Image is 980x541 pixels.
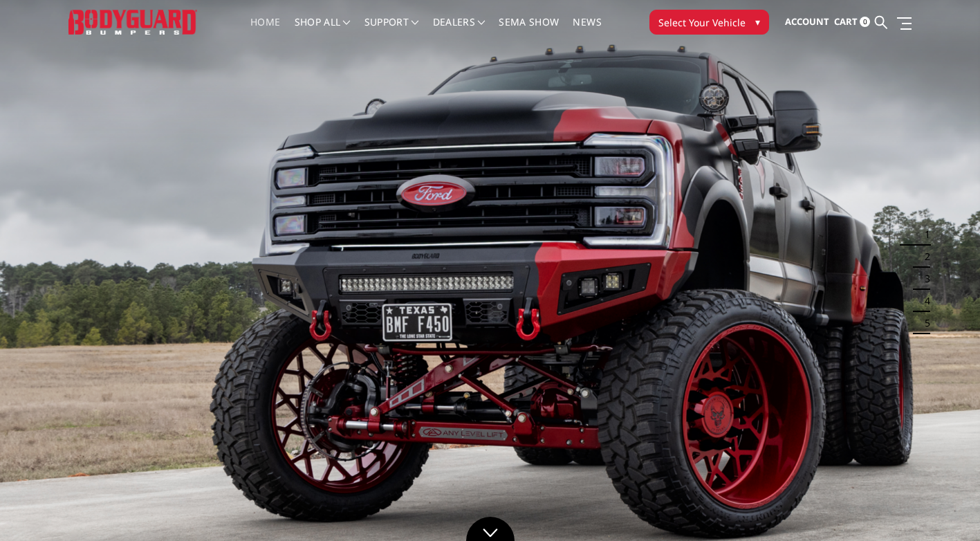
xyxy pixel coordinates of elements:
[499,17,559,44] a: SEMA Show
[860,17,870,27] span: 0
[834,3,870,41] a: Cart 0
[573,17,601,44] a: News
[364,17,419,44] a: Support
[785,3,829,41] a: Account
[916,268,930,290] button: 3 of 5
[916,290,930,312] button: 4 of 5
[911,475,980,541] iframe: Chat Widget
[433,17,486,44] a: Dealers
[68,10,198,35] img: BODYGUARD BUMPERS
[834,15,858,28] span: Cart
[916,246,930,268] button: 2 of 5
[658,15,746,30] span: Select Your Vehicle
[466,517,515,541] a: Click to Down
[649,10,769,35] button: Select Your Vehicle
[785,15,829,28] span: Account
[916,312,930,334] button: 5 of 5
[295,17,351,44] a: shop all
[755,15,760,29] span: ▾
[250,17,280,44] a: Home
[916,223,930,246] button: 1 of 5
